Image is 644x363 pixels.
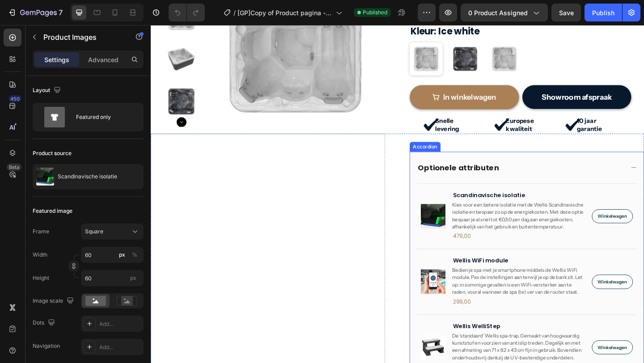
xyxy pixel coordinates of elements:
div: Undo/Redo [169,4,205,21]
button: Winkelwagen [480,343,525,358]
p: Europese kwaliteit [386,100,431,117]
iframe: Design area [151,25,644,363]
img: product feature img [36,168,54,186]
h2: Wellis WiFi module [328,251,473,261]
div: Featured only [76,107,131,127]
label: Width [33,251,47,259]
span: Save [559,9,574,17]
div: Winkelwagen [486,205,518,211]
div: Add... [99,343,141,351]
button: Save [551,4,581,21]
div: px [119,251,125,259]
span: Kies voor een betere isolatie met de Wellis Scandinavische isolatie en bespaar zo op de energieko... [328,192,471,222]
p: 7 [59,7,63,18]
div: In winkelwagen [318,72,376,84]
button: In winkelwagen [282,65,401,92]
div: Winkelwagen [486,276,518,282]
button: 7 [4,4,67,21]
div: Navigation [33,342,60,350]
h2: Scandinavische isolatie [328,180,473,190]
div: 479,00 [328,225,473,234]
span: px [130,274,136,281]
button: <p>Showroom afspraak</p> [404,65,523,91]
h2: Wellis WelliStep [328,322,473,332]
div: Winkelwagen [486,347,518,354]
div: Image scale [33,295,76,307]
button: px [129,249,140,260]
button: Square [81,224,144,240]
input: px% [81,247,144,263]
span: Bedien je spa met je smartphone middels de Wellis WiFi module. Pas de instellingen aan terwijl je... [328,263,470,293]
div: Featured image [33,207,72,215]
button: Winkelwagen [480,271,525,287]
button: 0 product assigned [461,4,548,21]
label: Frame [33,228,49,236]
div: % [132,251,137,259]
div: Publish [592,8,614,17]
p: Optionele attributen [291,150,379,160]
span: 0 product assigned [468,8,528,17]
p: Snelle levering [309,100,354,117]
div: Product source [33,149,72,157]
div: 450 [8,95,21,102]
a: Scandinavische isolatie [294,194,321,221]
button: Publish [585,4,622,21]
div: Accordion [284,128,314,136]
p: Showroom afspraak [425,71,502,85]
p: Product Images [43,32,119,42]
span: / [233,8,236,17]
input: px [81,270,144,286]
span: [GP]Copy of Product pagina - Spa&#39;s (Classic Line) [237,8,332,17]
span: Published [363,8,387,17]
label: Height [33,274,49,282]
span: Square [85,228,103,236]
p: Advanced [88,55,119,64]
button: % [117,249,127,260]
p: 10 jaar garantie [464,100,508,117]
div: Beta [7,164,21,171]
a: Wellis WiFi module [294,266,321,292]
div: 299,00 [328,296,473,306]
p: Settings [44,55,69,64]
div: Dots [33,317,57,329]
p: Scandinavische isolatie [58,173,117,180]
div: Layout [33,84,63,97]
div: Add... [99,320,141,328]
button: Winkelwagen [480,200,525,215]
